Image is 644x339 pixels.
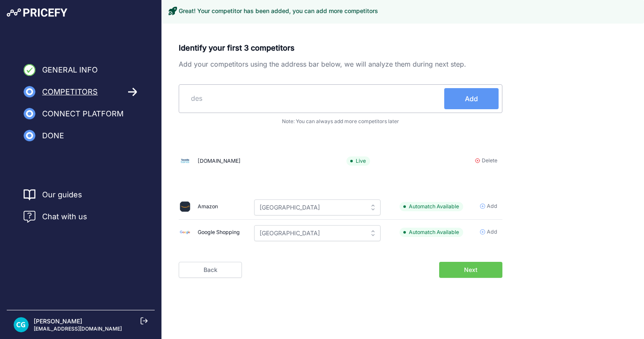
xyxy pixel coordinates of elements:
span: Automatch Available [400,202,463,212]
input: Please select a country [254,225,381,241]
h3: Great! Your competitor has been added, you can add more competitors [179,7,378,15]
p: Identify your first 3 competitors [179,42,502,54]
a: Back [179,262,242,278]
span: Done [42,130,64,142]
span: Add [487,202,497,210]
span: Delete [482,157,497,165]
div: Amazon [198,203,218,211]
p: [EMAIL_ADDRESS][DOMAIN_NAME] [34,326,122,332]
span: Connect Platform [42,108,123,120]
img: Pricefy Logo [7,8,67,17]
a: Chat with us [24,211,87,223]
span: Next [464,266,478,274]
span: Live [346,156,370,166]
div: [DOMAIN_NAME] [198,157,241,165]
span: Chat with us [42,211,87,223]
a: Our guides [42,189,82,201]
span: Competitors [42,86,98,98]
input: Please select a country [254,199,381,215]
span: Add [465,94,478,104]
span: Automatch Available [400,228,463,237]
span: General Info [42,64,98,76]
button: Add [444,88,499,109]
p: Add your competitors using the address bar below, we will analyze them during next step. [179,59,502,69]
span: Add [487,228,497,236]
button: Next [439,262,502,278]
div: Google Shopping [198,229,240,237]
p: [PERSON_NAME] [34,317,122,326]
p: Note: You can always add more competitors later [179,118,502,125]
input: https://www.example.com [182,88,444,108]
